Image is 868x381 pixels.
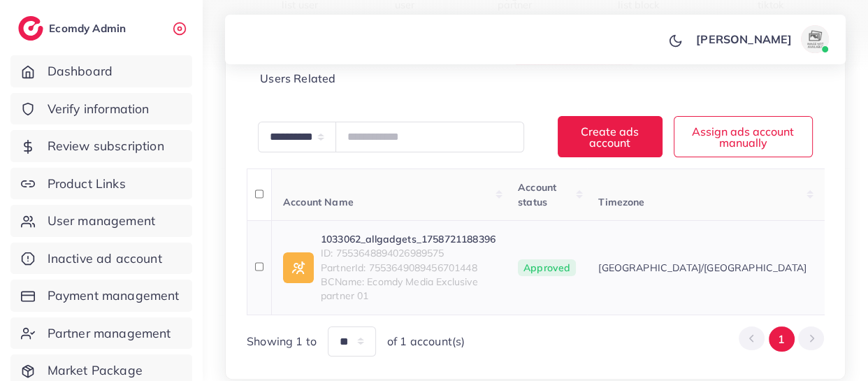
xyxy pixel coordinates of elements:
span: Dashboard [48,62,113,80]
span: Product Links [48,175,126,193]
img: logo [18,16,43,41]
p: [PERSON_NAME] [696,31,792,48]
a: 1033062_allgadgets_1758721188396 [321,232,496,246]
span: [GEOGRAPHIC_DATA]/[GEOGRAPHIC_DATA] [598,261,806,275]
span: Review subscription [48,137,164,155]
h2: Ecomdy Admin [49,22,129,35]
span: User management [48,212,155,230]
button: Go to page 1 [769,326,795,352]
span: Partner management [48,324,171,343]
ul: Pagination [739,326,824,352]
span: of 1 account(s) [387,333,465,350]
button: Create ads account [558,116,663,157]
span: Timezone [598,196,644,208]
a: User management [10,205,192,237]
a: logoEcomdy Admin [18,16,129,41]
a: Product Links [10,168,192,200]
span: Inactive ad account [48,250,162,268]
img: ic-ad-info.7fc67b75.svg [283,252,314,283]
span: BCName: Ecomdy Media Exclusive partner 01 [321,275,496,303]
span: ID: 7553648894026989575 [321,246,496,260]
a: Users Related [247,64,349,94]
span: Account status [518,181,556,208]
span: Verify information [48,100,150,118]
img: avatar [801,25,829,53]
span: Showing 1 to [247,333,317,350]
span: Approved [518,259,576,276]
a: Review subscription [10,130,192,162]
a: Verify information [10,93,192,125]
span: Market Package [48,361,143,380]
a: Payment management [10,280,192,312]
a: Partner management [10,317,192,350]
span: PartnerId: 7553649089456701448 [321,261,496,275]
span: Account Name [283,196,354,208]
a: Dashboard [10,55,192,87]
a: Inactive ad account [10,243,192,275]
span: Payment management [48,287,180,305]
button: Assign ads account manually [674,116,813,157]
a: [PERSON_NAME]avatar [688,25,834,53]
